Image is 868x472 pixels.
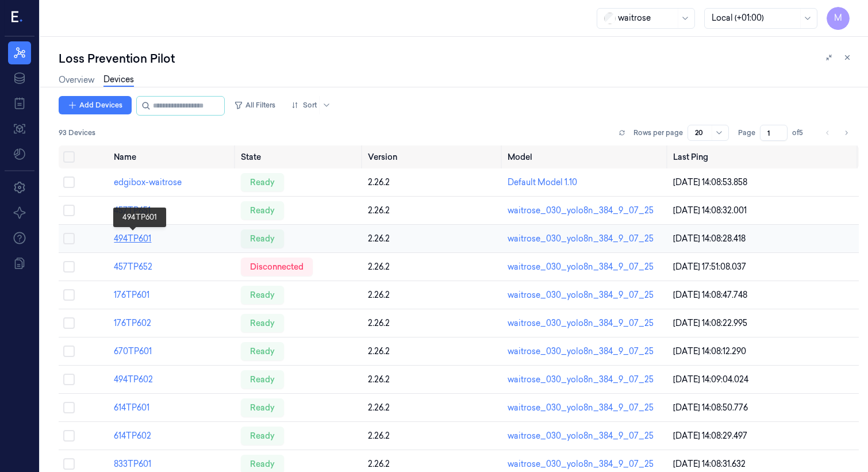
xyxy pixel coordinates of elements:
[114,290,149,300] a: 176TP601
[63,205,75,216] button: Select row
[114,346,152,356] a: 670TP601
[368,430,498,442] div: 2.26.2
[114,374,153,385] a: 494TP602
[368,205,498,217] div: 2.26.2
[103,74,134,87] a: Devices
[241,229,284,248] div: ready
[503,145,668,168] th: Model
[508,205,663,217] div: waitrose_030_yolo8n_384_9_07_25
[63,151,75,163] button: Select all
[508,176,663,189] div: Default Model 1.10
[673,289,854,301] div: [DATE] 14:08:47.748
[59,128,95,138] span: 93 Devices
[792,128,811,138] span: of 5
[508,430,663,442] div: waitrose_030_yolo8n_384_9_07_25
[673,430,854,442] div: [DATE] 14:08:29.497
[114,205,151,216] a: 457TP651
[368,374,498,386] div: 2.26.2
[508,233,663,245] div: waitrose_030_yolo8n_384_9_07_25
[368,402,498,414] div: 2.26.2
[820,125,854,141] nav: pagination
[63,430,75,442] button: Select row
[114,431,151,441] a: 614TP602
[368,458,498,470] div: 2.26.2
[236,145,363,168] th: State
[63,458,75,470] button: Select row
[114,177,182,187] a: edgibox-waitrose
[63,317,75,329] button: Select row
[673,458,854,470] div: [DATE] 14:08:31.632
[114,402,149,413] a: 614TP601
[63,374,75,385] button: Select row
[368,261,498,273] div: 2.26.2
[368,233,498,245] div: 2.26.2
[508,261,663,273] div: waitrose_030_yolo8n_384_9_07_25
[368,317,498,329] div: 2.26.2
[508,374,663,386] div: waitrose_030_yolo8n_384_9_07_25
[241,398,284,417] div: ready
[241,173,284,191] div: ready
[59,74,94,86] a: Overview
[508,289,663,301] div: waitrose_030_yolo8n_384_9_07_25
[838,125,854,141] button: Go to next page
[368,289,498,301] div: 2.26.2
[241,286,284,304] div: ready
[59,51,175,67] div: Loss Prevention Pilot
[114,262,152,272] a: 457TP652
[241,314,284,332] div: ready
[673,176,854,189] div: [DATE] 14:08:53.858
[633,128,683,138] p: Rows per page
[241,342,284,360] div: ready
[669,145,859,168] th: Last Ping
[63,289,75,301] button: Select row
[673,346,854,358] div: [DATE] 14:08:12.290
[63,233,75,244] button: Select row
[673,317,854,329] div: [DATE] 14:08:22.995
[241,370,284,389] div: ready
[363,145,503,168] th: Version
[63,402,75,413] button: Select row
[673,205,854,217] div: [DATE] 14:08:32.001
[63,261,75,273] button: Select row
[508,458,663,470] div: waitrose_030_yolo8n_384_9_07_25
[368,176,498,189] div: 2.26.2
[673,261,854,273] div: [DATE] 17:51:08.037
[368,346,498,358] div: 2.26.2
[241,201,284,220] div: ready
[241,258,313,276] div: disconnected
[229,96,280,114] button: All Filters
[508,317,663,329] div: waitrose_030_yolo8n_384_9_07_25
[508,346,663,358] div: waitrose_030_yolo8n_384_9_07_25
[59,96,132,114] button: Add Devices
[673,233,854,245] div: [DATE] 14:08:28.418
[114,318,151,328] a: 176TP602
[738,128,755,138] span: Page
[508,402,663,414] div: waitrose_030_yolo8n_384_9_07_25
[114,233,151,244] a: 494TP601
[109,145,236,168] th: Name
[63,346,75,357] button: Select row
[673,374,854,386] div: [DATE] 14:09:04.024
[827,7,850,30] button: M
[63,176,75,188] button: Select row
[241,427,284,445] div: ready
[673,402,854,414] div: [DATE] 14:08:50.776
[114,459,151,469] a: 833TP601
